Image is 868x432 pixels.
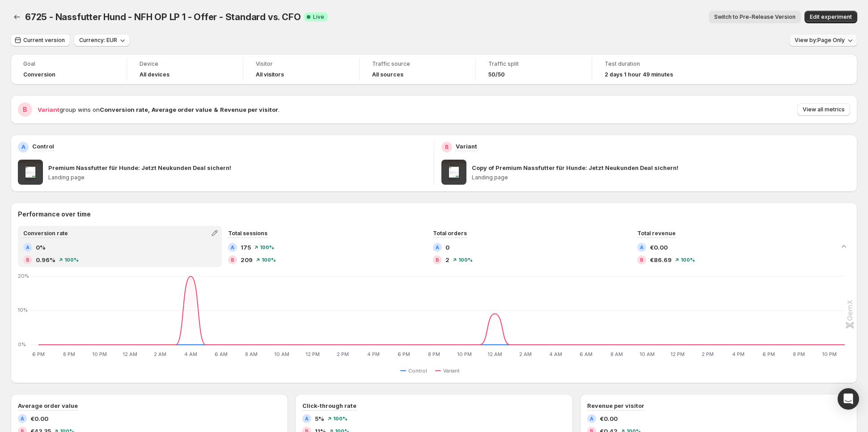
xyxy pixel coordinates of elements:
text: 10 PM [822,351,837,357]
span: View by: Page Only [795,37,845,44]
strong: & [214,106,218,113]
span: Currency: EUR [79,37,117,44]
span: 50/50 [488,71,505,78]
h2: B [640,257,644,263]
span: 100 % [260,245,274,250]
strong: Average order value [152,106,212,113]
span: Goal [23,60,114,68]
p: Landing page [472,174,850,181]
text: 8 PM [793,351,805,357]
button: Back [11,11,23,23]
h2: A [305,416,309,421]
span: 100 % [333,416,347,421]
text: 6 PM [32,351,45,357]
text: 6 PM [398,351,410,357]
span: Test duration [605,60,696,68]
span: Control [408,367,427,374]
a: Test duration2 days 1 hour 49 minutes [605,59,696,79]
text: 20% [18,273,29,279]
span: 0% [36,243,46,252]
span: Current version [23,37,65,44]
text: 2 AM [519,351,532,357]
button: Switch to Pre-Release Version [709,11,801,23]
text: 4 AM [549,351,562,357]
p: Copy of Premium Nassfutter für Hunde: Jetzt Neukunden Deal sichern! [472,163,678,172]
span: 2 [445,255,449,264]
text: 4 PM [732,351,745,357]
h2: B [23,105,27,114]
text: 6 PM [762,351,775,357]
span: group wins on . [38,106,279,113]
button: Current version [11,34,70,47]
a: Traffic split50/50 [488,59,579,79]
text: 6 AM [580,351,593,357]
img: Premium Nassfutter für Hunde: Jetzt Neukunden Deal sichern! [18,160,43,185]
div: Open Intercom Messenger [838,388,859,410]
span: €86.69 [650,255,672,264]
h2: A [640,245,644,250]
strong: Revenue per visitor [220,106,278,113]
button: Variant [435,365,463,376]
h2: A [21,144,25,151]
text: 8 AM [245,351,258,357]
p: Variant [456,142,477,151]
span: 2 days 1 hour 49 minutes [605,71,673,78]
h2: B [231,257,234,263]
span: 6725 - Nassfutter Hund - NFH OP LP 1 - Offer - Standard vs. CFO [25,12,301,22]
text: 12 PM [305,351,320,357]
h3: Revenue per visitor [587,401,644,410]
span: Variant [443,367,460,374]
h2: A [231,245,234,250]
text: 4 AM [184,351,197,357]
span: Live [313,13,324,21]
span: Visitor [256,60,347,68]
span: Traffic split [488,60,579,68]
text: 0% [18,341,26,347]
h4: All devices [140,71,169,78]
span: Device [140,60,230,68]
h3: Click-through rate [302,401,356,410]
button: Edit experiment [804,11,857,23]
span: 5% [315,414,324,423]
text: 8 AM [610,351,623,357]
button: Collapse chart [838,240,850,253]
span: 175 [241,243,251,252]
span: 209 [241,255,253,264]
span: View all metrics [803,106,845,113]
span: €0.00 [30,414,48,423]
h2: B [436,257,439,263]
text: 12 AM [487,351,502,357]
h2: B [445,144,449,151]
span: Edit experiment [810,13,852,21]
span: Switch to Pre-Release Version [714,13,796,21]
p: Landing page [48,174,427,181]
button: View by:Page Only [789,34,857,47]
text: 2 PM [702,351,714,357]
h3: Average order value [18,401,78,410]
h4: All sources [372,71,403,78]
h2: A [436,245,439,250]
text: 8 PM [63,351,75,357]
p: Control [32,142,54,151]
h4: All visitors [256,71,284,78]
a: Traffic sourceAll sources [372,59,463,79]
span: Variant [38,106,59,113]
h2: A [21,416,24,421]
a: GoalConversion [23,59,114,79]
a: VisitorAll visitors [256,59,347,79]
text: 10 PM [457,351,472,357]
button: Currency: EUR [74,34,130,47]
span: 0.96% [36,255,55,264]
h2: A [26,245,30,250]
span: Conversion rate [23,230,68,237]
span: €0.00 [600,414,618,423]
span: Conversion [23,71,55,78]
span: Total revenue [637,230,676,237]
text: 10 PM [92,351,107,357]
text: 2 PM [337,351,349,357]
strong: Conversion rate [100,106,148,113]
span: 100 % [64,257,79,263]
text: 6 AM [215,351,228,357]
p: Premium Nassfutter für Hunde: Jetzt Neukunden Deal sichern! [48,163,231,172]
button: Control [400,365,431,376]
